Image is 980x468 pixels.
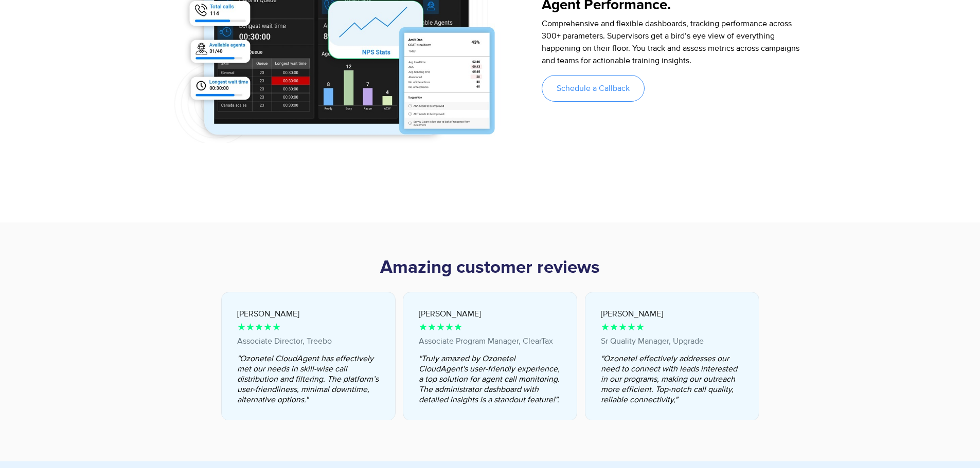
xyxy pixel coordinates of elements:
[419,334,553,347] span: Associate Program Manager, ClearTax
[636,320,645,335] i: ★
[419,353,561,404] div: "Truly amazed by Ozonetel CloudAgent's user-friendly experience, a top solution for agent call mo...
[436,320,445,335] i: ★
[403,292,577,350] a: [PERSON_NAME]★★★★★Associate Program Manager, ClearTax Read More
[601,334,704,347] span: Sr Quality Manager, Upgrade
[585,292,759,421] div: 3 / 4
[221,292,759,421] div: Slides
[542,75,645,102] a: Schedule a Callback
[255,320,263,335] i: ★
[557,84,630,92] span: Schedule a Callback
[246,320,255,335] i: ★
[542,18,799,66] span: Comprehensive and flexible dashboards, tracking performance across 300+ parameters. Supervisors g...
[419,308,553,320] span: [PERSON_NAME]
[419,320,427,335] i: ★
[237,308,332,320] span: [PERSON_NAME]
[174,258,807,276] h5: Amazing customer reviews
[222,292,395,350] a: [PERSON_NAME]★★★★★Associate Director, Treebo Read More
[445,320,454,335] i: ★
[221,292,396,421] div: 1 / 4
[601,308,704,320] span: [PERSON_NAME]
[610,320,618,335] i: ★
[263,320,272,335] i: ★
[601,320,610,335] i: ★
[237,334,332,347] span: Associate Director, Treebo
[627,320,636,335] i: ★
[237,320,246,335] i: ★
[272,320,281,335] i: ★
[618,320,627,335] i: ★
[454,320,462,335] i: ★
[601,353,743,404] div: "Ozonetel effectively addresses our need to connect with leads interested in our programs, making...
[585,292,759,350] a: [PERSON_NAME]★★★★★Sr Quality Manager, Upgrade Read More
[403,292,577,421] div: 2 / 4
[237,353,380,404] div: "Ozonetel CloudAgent has effectively met our needs in skill-wise call distribution and filtering....
[427,320,436,335] i: ★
